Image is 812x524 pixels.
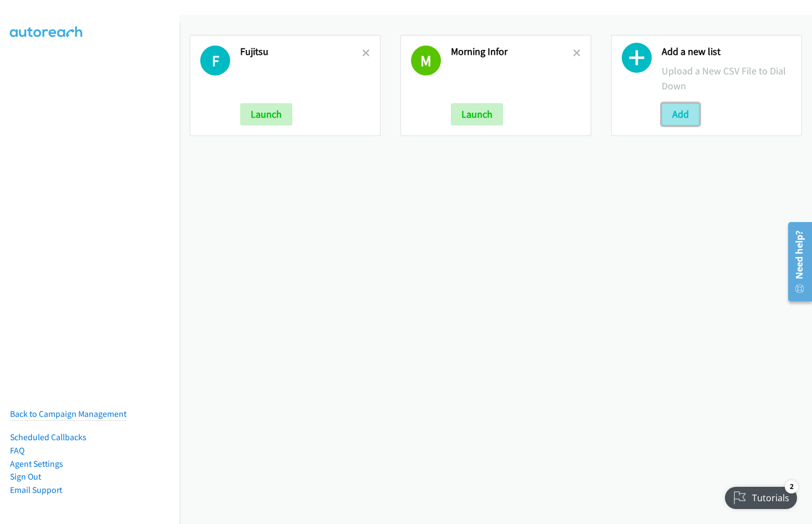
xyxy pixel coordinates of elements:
[662,46,791,58] h2: Add a new list
[10,445,24,456] a: FAQ
[662,63,791,93] p: Upload a New CSV File to Dial Down
[411,46,441,75] h1: M
[10,432,87,442] a: Scheduled Callbacks
[240,103,292,125] button: Launch
[240,46,362,58] h2: Fujitsu
[10,458,63,469] a: Agent Settings
[451,46,573,58] h2: Morning Infor
[10,409,126,419] a: Back to Campaign Management
[780,218,812,306] iframe: Resource Center
[200,46,230,75] h1: F
[10,471,41,482] a: Sign Out
[451,103,503,125] button: Launch
[662,103,699,125] button: Add
[10,485,62,495] a: Email Support
[718,476,804,516] iframe: Checklist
